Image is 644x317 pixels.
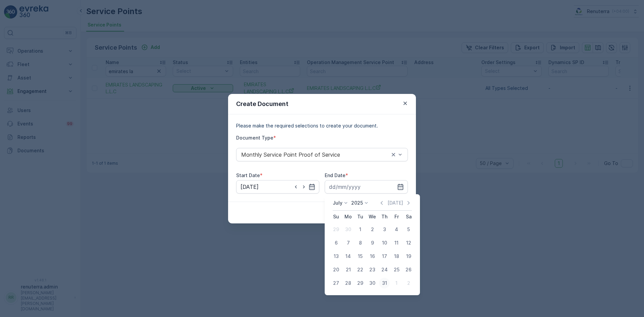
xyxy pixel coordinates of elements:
[367,224,378,235] div: 2
[379,251,390,262] div: 17
[333,200,342,206] p: July
[391,264,402,275] div: 25
[391,224,402,235] div: 4
[391,237,402,248] div: 11
[403,224,414,235] div: 5
[379,264,390,275] div: 24
[403,278,414,288] div: 2
[343,278,354,288] div: 28
[379,278,390,288] div: 31
[355,278,366,288] div: 29
[354,211,366,223] th: Tuesday
[367,251,378,262] div: 16
[355,237,366,248] div: 8
[403,237,414,248] div: 12
[391,251,402,262] div: 18
[355,251,366,262] div: 15
[343,264,354,275] div: 21
[366,211,378,223] th: Wednesday
[367,278,378,288] div: 30
[236,135,273,141] label: Document Type
[236,99,288,109] p: Create Document
[331,237,341,248] div: 6
[355,264,366,275] div: 22
[343,224,354,235] div: 30
[391,278,402,288] div: 1
[403,251,414,262] div: 19
[236,122,408,129] p: Please make the required selections to create your document.
[343,237,354,248] div: 7
[236,172,260,178] label: Start Date
[403,264,414,275] div: 26
[367,264,378,275] div: 23
[236,180,319,194] input: dd/mm/yyyy
[331,264,341,275] div: 20
[387,200,403,206] p: [DATE]
[331,224,341,235] div: 29
[402,211,415,223] th: Saturday
[342,211,354,223] th: Monday
[378,211,390,223] th: Thursday
[325,172,345,178] label: End Date
[367,237,378,248] div: 9
[331,251,341,262] div: 13
[331,278,341,288] div: 27
[379,224,390,235] div: 3
[330,211,342,223] th: Sunday
[355,224,366,235] div: 1
[325,180,408,194] input: dd/mm/yyyy
[351,200,363,206] p: 2025
[343,251,354,262] div: 14
[390,211,402,223] th: Friday
[379,237,390,248] div: 10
